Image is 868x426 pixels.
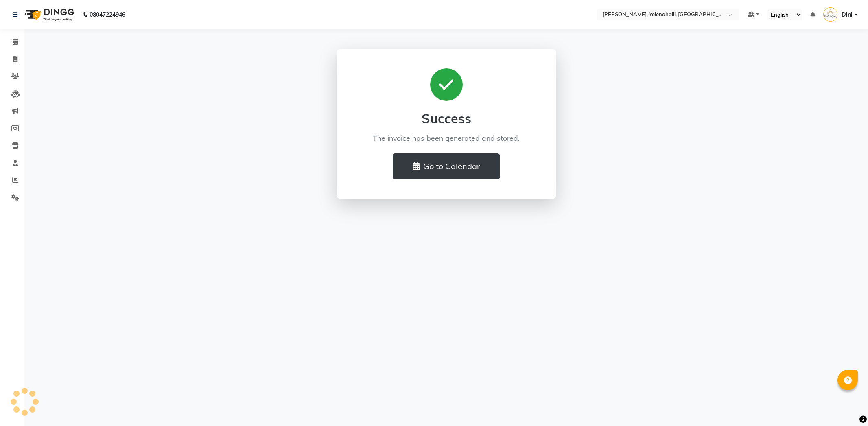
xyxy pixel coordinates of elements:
[356,111,537,126] h2: Success
[823,7,837,22] img: Dini
[842,11,853,19] span: Dini
[90,3,125,26] b: 08047224946
[393,153,500,179] button: Go to Calendar
[21,3,77,26] img: logo
[356,133,537,143] p: The invoice has been generated and stored.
